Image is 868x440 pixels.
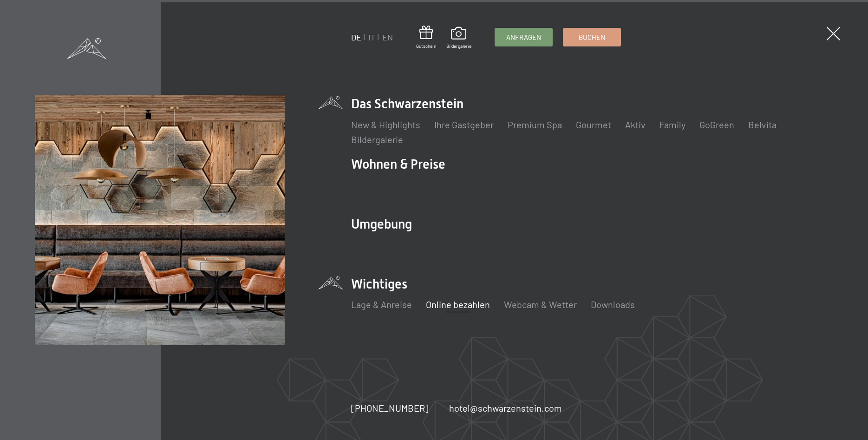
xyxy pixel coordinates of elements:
a: EN [382,32,393,42]
a: Buchen [563,28,620,46]
a: Online bezahlen [426,299,490,310]
a: DE [351,32,361,42]
a: Aktiv [625,119,646,130]
a: New & Highlights [351,119,420,130]
a: IT [368,32,375,42]
a: Webcam & Wetter [504,299,577,310]
a: Downloads [591,299,635,310]
span: Bildergalerie [446,43,471,49]
a: Premium Spa [508,119,562,130]
a: Anfragen [495,28,552,46]
a: Family [659,119,685,130]
a: Bildergalerie [446,27,471,49]
a: Belvita [748,119,777,130]
span: [PHONE_NUMBER] [351,402,429,414]
span: Buchen [579,33,605,42]
a: Gutschein [416,26,436,49]
span: Anfragen [506,33,541,42]
a: hotel@schwarzenstein.com [449,401,562,414]
a: Lage & Anreise [351,299,412,310]
a: Ihre Gastgeber [434,119,494,130]
img: Wellnesshotels - Bar - Spieltische - Kinderunterhaltung [35,95,285,345]
a: Bildergalerie [351,134,403,145]
a: Gourmet [576,119,611,130]
a: GoGreen [699,119,734,130]
span: Gutschein [416,43,436,49]
a: [PHONE_NUMBER] [351,401,429,414]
